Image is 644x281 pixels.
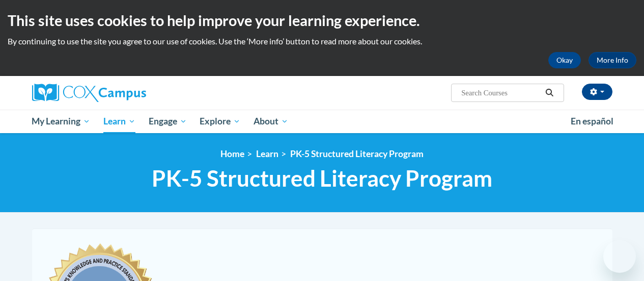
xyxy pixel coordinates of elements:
[193,110,247,133] a: Explore
[24,110,620,133] div: Main menu
[103,115,135,127] span: Learn
[200,115,240,127] span: Explore
[149,115,187,127] span: Engage
[571,116,613,126] span: En español
[256,148,278,159] a: Learn
[25,110,97,133] a: My Learning
[247,110,295,133] a: About
[32,84,146,102] img: Cox Campus
[32,84,215,102] a: Cox Campus
[603,240,636,273] iframe: Button to launch messaging window
[542,87,557,99] button: Search
[582,84,612,100] button: Account Settings
[220,148,244,159] a: Home
[152,165,492,192] span: PK-5 Structured Literacy Program
[8,10,636,31] h2: This site uses cookies to help improve your learning experience.
[548,52,581,68] button: Okay
[8,36,636,47] p: By continuing to use the site you agree to our use of cookies. Use the ‘More info’ button to read...
[564,111,620,132] a: En español
[32,115,90,127] span: My Learning
[589,52,636,68] a: More Info
[97,110,142,133] a: Learn
[254,115,288,127] span: About
[290,148,424,159] a: PK-5 Structured Literacy Program
[460,87,542,99] input: Search Courses
[142,110,193,133] a: Engage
